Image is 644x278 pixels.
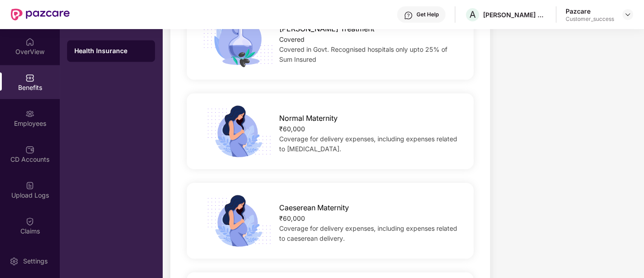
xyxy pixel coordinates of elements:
[200,104,276,158] img: icon
[279,35,461,45] div: Covered
[279,202,349,213] span: Caeserean Maternity
[200,15,276,68] img: icon
[566,15,614,23] div: Customer_success
[25,73,34,82] img: svg+xml;base64,PHN2ZyBpZD0iQmVuZWZpdHMiIHhtbG5zPSJodHRwOi8vd3d3LnczLm9yZy8yMDAwL3N2ZyIgd2lkdGg9Ij...
[483,10,547,19] div: [PERSON_NAME] FRAGRANCES AND FLAVORS PRIVATE LIMITED
[279,45,447,63] span: Covered in Govt. Recognised hospitals only upto 25% of Sum Insured
[470,9,476,20] span: A
[200,194,276,247] img: icon
[25,217,34,226] img: svg+xml;base64,PHN2ZyBpZD0iQ2xhaW0iIHhtbG5zPSJodHRwOi8vd3d3LnczLm9yZy8yMDAwL3N2ZyIgd2lkdGg9IjIwIi...
[279,224,457,242] span: Coverage for delivery expenses, including expenses related to caeserean delivery.
[25,109,34,118] img: svg+xml;base64,PHN2ZyBpZD0iRW1wbG95ZWVzIiB4bWxucz0iaHR0cDovL3d3dy53My5vcmcvMjAwMC9zdmciIHdpZHRoPS...
[279,113,338,124] span: Normal Maternity
[279,135,457,153] span: Coverage for delivery expenses, including expenses related to [MEDICAL_DATA].
[566,7,614,15] div: Pazcare
[25,145,34,154] img: svg+xml;base64,PHN2ZyBpZD0iQ0RfQWNjb3VudHMiIGRhdGEtbmFtZT0iQ0QgQWNjb3VudHMiIHhtbG5zPSJodHRwOi8vd3...
[624,11,631,18] img: svg+xml;base64,PHN2ZyBpZD0iRHJvcGRvd24tMzJ4MzIiIHhtbG5zPSJodHRwOi8vd3d3LnczLm9yZy8yMDAwL3N2ZyIgd2...
[404,11,413,20] img: svg+xml;base64,PHN2ZyBpZD0iSGVscC0zMngzMiIgeG1sbnM9Imh0dHA6Ly93d3cudzMub3JnLzIwMDAvc3ZnIiB3aWR0aD...
[11,9,70,20] img: New Pazcare Logo
[25,181,34,190] img: svg+xml;base64,PHN2ZyBpZD0iVXBsb2FkX0xvZ3MiIGRhdGEtbmFtZT0iVXBsb2FkIExvZ3MiIHhtbG5zPSJodHRwOi8vd3...
[20,257,50,266] div: Settings
[10,257,19,266] img: svg+xml;base64,PHN2ZyBpZD0iU2V0dGluZy0yMHgyMCIgeG1sbnM9Imh0dHA6Ly93d3cudzMub3JnLzIwMDAvc3ZnIiB3aW...
[279,213,461,223] div: ₹60,000
[74,46,148,55] div: Health Insurance
[25,37,34,46] img: svg+xml;base64,PHN2ZyBpZD0iSG9tZSIgeG1sbnM9Imh0dHA6Ly93d3cudzMub3JnLzIwMDAvc3ZnIiB3aWR0aD0iMjAiIG...
[279,124,461,134] div: ₹60,000
[416,11,439,18] div: Get Help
